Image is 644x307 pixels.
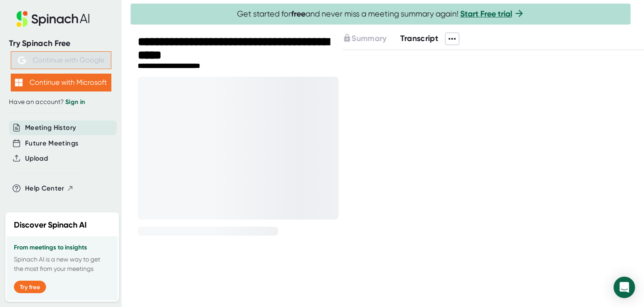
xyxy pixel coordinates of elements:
b: free [291,9,305,19]
span: Get started for and never miss a meeting summary again! [237,9,525,19]
p: Spinach AI is a new way to get the most from your meetings [14,255,110,274]
button: Meeting History [25,123,76,133]
button: Continue with Google [11,51,111,69]
button: Try free [14,281,46,293]
span: Summary [352,33,386,43]
h3: From meetings to insights [14,244,110,251]
a: Start Free trial [460,9,512,19]
button: Transcript [400,33,439,45]
button: Summary [343,33,386,45]
button: Continue with Microsoft [11,74,111,91]
span: Transcript [400,33,439,43]
img: Aehbyd4JwY73AAAAAElFTkSuQmCC [18,56,26,64]
div: Upgrade to access [343,33,400,45]
span: Help Center [25,183,64,194]
div: Try Spinach Free [9,38,113,49]
h2: Discover Spinach AI [14,219,87,231]
div: Open Intercom Messenger [614,277,635,298]
div: Have an account? [9,98,113,106]
button: Future Meetings [25,138,78,149]
a: Sign in [65,98,85,106]
button: Upload [25,153,48,164]
button: Help Center [25,183,74,194]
